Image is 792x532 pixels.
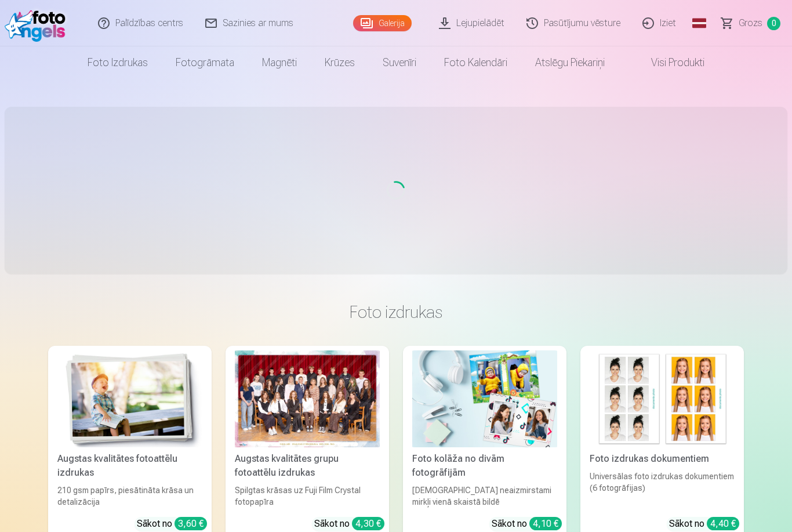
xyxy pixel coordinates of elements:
[137,517,207,531] div: Sākot no
[57,302,735,323] h3: Foto izdrukas
[412,350,557,447] img: Foto kolāža no divām fotogrāfijām
[162,46,248,79] a: Fotogrāmata
[53,484,207,508] div: 210 gsm papīrs, piesātināta krāsa un detalizācija
[74,46,162,79] a: Foto izdrukas
[585,452,739,466] div: Foto izdrukas dokumentiem
[521,46,619,79] a: Atslēgu piekariņi
[669,517,739,531] div: Sākot no
[5,5,71,42] img: /fa1
[619,46,718,79] a: Visi produkti
[408,452,562,480] div: Foto kolāža no divām fotogrāfijām
[57,350,202,447] img: Augstas kvalitātes fotoattēlu izdrukas
[53,452,207,480] div: Augstas kvalitātes fotoattēlu izdrukas
[311,46,369,79] a: Krūzes
[408,484,562,508] div: [DEMOGRAPHIC_DATA] neaizmirstami mirkļi vienā skaistā bildē
[585,471,739,508] div: Universālas foto izdrukas dokumentiem (6 fotogrāfijas)
[590,350,735,447] img: Foto izdrukas dokumentiem
[707,517,739,530] div: 4,40 €
[230,484,384,508] div: Spilgtas krāsas uz Fuji Film Crystal fotopapīra
[369,46,430,79] a: Suvenīri
[314,517,384,531] div: Sākot no
[430,46,521,79] a: Foto kalendāri
[175,517,207,530] div: 3,60 €
[353,15,412,31] a: Galerija
[739,16,762,30] span: Grozs
[352,517,384,530] div: 4,30 €
[248,46,311,79] a: Magnēti
[767,17,780,30] span: 0
[529,517,562,530] div: 4,10 €
[230,452,384,480] div: Augstas kvalitātes grupu fotoattēlu izdrukas
[492,517,562,531] div: Sākot no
